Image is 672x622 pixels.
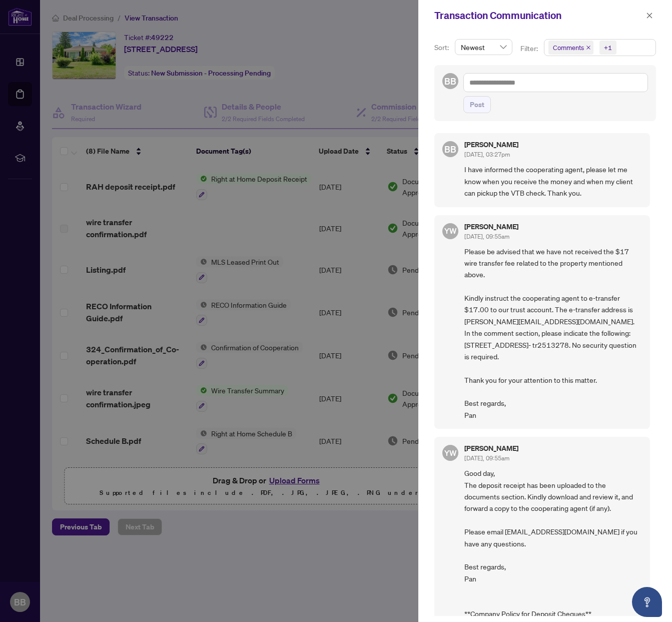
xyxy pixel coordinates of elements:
[553,43,584,53] span: Comments
[632,587,662,617] button: Open asap
[646,12,653,19] span: close
[464,223,518,230] h5: [PERSON_NAME]
[434,42,451,53] p: Sort:
[464,164,642,199] span: I have informed the cooperating agent, please let me know when you receive the money and when my ...
[444,447,457,459] span: YW
[444,142,456,156] span: BB
[464,151,510,158] span: [DATE], 03:27pm
[520,43,539,54] p: Filter:
[548,41,593,55] span: Comments
[464,445,518,452] h5: [PERSON_NAME]
[464,233,509,240] span: [DATE], 09:55am
[464,246,642,421] span: Please be advised that we have not received the $17 wire transfer fee related to the property men...
[464,454,509,462] span: [DATE], 09:55am
[444,74,456,88] span: BB
[434,8,643,23] div: Transaction Communication
[586,45,591,50] span: close
[461,40,506,55] span: Newest
[604,43,612,53] div: +1
[463,96,491,113] button: Post
[464,141,518,148] h5: [PERSON_NAME]
[444,225,457,237] span: YW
